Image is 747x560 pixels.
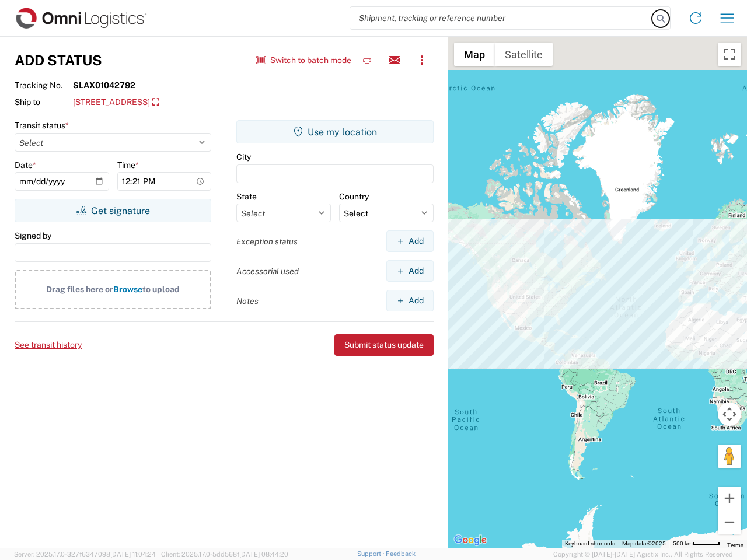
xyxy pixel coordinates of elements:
[236,296,259,306] label: Notes
[73,93,159,113] a: [STREET_ADDRESS]
[451,533,490,548] img: Google
[565,540,615,548] button: Keyboard shortcuts
[239,551,288,558] span: [DATE] 08:44:20
[718,444,741,468] button: Drag Pegman onto the map to open Street View
[15,97,73,107] span: Ship to
[357,550,386,557] a: Support
[161,551,288,558] span: Client: 2025.17.0-5dd568f
[718,510,741,534] button: Zoom out
[386,290,434,311] button: Add
[236,266,299,276] label: Accessorial used
[673,540,693,547] span: 500 km
[622,540,666,547] span: Map data ©2025
[495,43,553,66] button: Show satellite imagery
[339,191,369,202] label: Country
[334,334,434,356] button: Submit status update
[15,199,211,222] button: Get signature
[718,487,741,510] button: Zoom in
[669,540,724,548] button: Map Scale: 500 km per 43 pixels
[454,43,495,66] button: Show street map
[451,533,490,548] a: Open this area in Google Maps (opens a new window)
[350,7,652,29] input: Shipment, tracking or reference number
[15,335,82,355] button: See transit history
[113,285,142,294] span: Browse
[386,230,434,252] button: Add
[15,160,36,170] label: Date
[15,52,102,69] h3: Add Status
[727,542,743,548] a: Terms
[15,120,69,131] label: Transit status
[236,236,298,247] label: Exception status
[15,80,73,90] span: Tracking No.
[110,551,156,558] span: [DATE] 11:04:24
[256,51,351,70] button: Switch to batch mode
[236,152,251,162] label: City
[236,191,257,202] label: State
[236,120,434,143] button: Use my location
[14,551,156,558] span: Server: 2025.17.0-327f6347098
[46,285,113,294] span: Drag files here or
[718,43,741,66] button: Toggle fullscreen view
[117,160,139,170] label: Time
[142,285,180,294] span: to upload
[718,402,741,426] button: Map camera controls
[386,260,434,282] button: Add
[73,80,135,90] strong: SLAX01042792
[553,549,733,559] span: Copyright © [DATE]-[DATE] Agistix Inc., All Rights Reserved
[15,230,51,241] label: Signed by
[386,550,416,557] a: Feedback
